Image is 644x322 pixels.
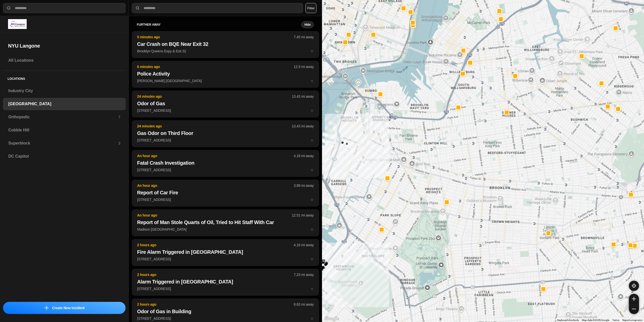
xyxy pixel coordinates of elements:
a: Industry City [3,85,126,97]
h2: Report of Man Stole Quarts of Oil, Tried to Hit Staff With Car [137,219,314,226]
button: An hour ago12.51 mi awayReport of Man Stole Quarts of Oil, Tried to Hit Staff With CarMadison [GE... [132,209,319,236]
p: 8.63 mi away [294,302,314,307]
span: star [310,79,314,83]
p: 12.9 mi away [294,64,314,69]
a: An hour ago3.88 mi awayReport of Car Fire[STREET_ADDRESS]star [132,197,319,202]
a: Superblock3 [3,137,126,149]
h3: DC Capitol [8,153,120,159]
img: logo [8,19,27,29]
p: [STREET_ADDRESS] [137,197,314,202]
h5: further away [137,23,301,27]
a: Terms (opens in new tab) [612,319,619,321]
h2: Gas Odor on Third Floor [137,130,314,137]
a: [GEOGRAPHIC_DATA] [3,98,126,110]
span: star [310,168,314,172]
a: 2 hours ago8.63 mi awayOdor of Gas in Building[STREET_ADDRESS]star [132,316,319,320]
button: 2 hours ago4.16 mi awayFire Alarm Triggered in [GEOGRAPHIC_DATA][STREET_ADDRESS]star [132,239,319,266]
a: 2 hours ago7.23 mi awayAlarm Triggered in [GEOGRAPHIC_DATA][STREET_ADDRESS]star [132,287,319,291]
button: zoom-out [629,304,639,314]
a: 2 hours ago4.16 mi awayFire Alarm Triggered in [GEOGRAPHIC_DATA][STREET_ADDRESS]star [132,257,319,261]
p: 13.43 mi away [292,124,314,129]
span: star [310,316,314,320]
p: [STREET_ADDRESS] [137,257,314,262]
img: search [6,6,11,11]
a: Open this area in Google Maps (opens a new window) [323,315,340,322]
p: 4.16 mi away [294,242,314,247]
a: Cobble Hill [3,124,126,136]
h3: Industry City [8,88,120,94]
img: Google [323,315,340,322]
h3: Orthopedic [8,114,118,120]
a: 6 minutes ago12.9 mi awayPolice Activity[PERSON_NAME] [GEOGRAPHIC_DATA]star [132,79,319,83]
span: star [310,257,314,261]
p: [STREET_ADDRESS] [137,286,314,291]
button: Hide [301,21,314,28]
h2: Alarm Triggered in [GEOGRAPHIC_DATA] [137,278,314,285]
span: star [310,198,314,202]
button: An hour ago3.88 mi awayReport of Car Fire[STREET_ADDRESS]star [132,180,319,206]
h2: Odor of Gas in Building [137,308,314,315]
p: Madison [GEOGRAPHIC_DATA] [137,227,314,232]
a: 24 minutes ago13.43 mi awayGas Odor on Third Floor[STREET_ADDRESS]star [132,138,319,142]
p: 13.43 mi away [292,94,314,99]
img: zoom-out [632,307,636,311]
p: 24 minutes ago [137,94,292,99]
p: 3.88 mi away [294,183,314,188]
p: [STREET_ADDRESS] [137,167,314,172]
a: 5 minutes ago7.45 mi awayCar Crash on BQE Near Exit 32Brooklyn Queens Expy & Exit 32star [132,49,319,53]
span: star [310,49,314,53]
button: iconCreate New Incident [3,302,126,314]
a: All Locations [3,54,126,66]
p: 2 hours ago [137,302,294,307]
p: 5 minutes ago [137,34,294,40]
a: An hour ago12.51 mi awayReport of Man Stole Quarts of Oil, Tried to Hit Staff With CarMadison [GE... [132,227,319,231]
h2: Fire Alarm Triggered in [GEOGRAPHIC_DATA] [137,248,314,256]
button: Keyboard shortcuts [557,318,579,322]
h2: NYU Langone [8,42,120,49]
button: 24 minutes ago13.43 mi awayOdor of Gas[STREET_ADDRESS]star [132,91,319,117]
p: [STREET_ADDRESS] [137,138,314,143]
button: 24 minutes ago13.43 mi awayGas Odor on Third Floor[STREET_ADDRESS]star [132,120,319,147]
p: An hour ago [137,153,294,158]
span: star [310,287,314,291]
h3: All Locations [8,57,120,63]
h3: Superblock [8,140,118,146]
a: DC Capitol [3,150,126,162]
p: [PERSON_NAME] [GEOGRAPHIC_DATA] [137,78,314,83]
h2: Report of Car Fire [137,189,314,196]
a: An hour ago4.18 mi awayFatal Crash Investigation[STREET_ADDRESS]star [132,168,319,172]
p: 7 [118,115,120,120]
img: recenter [632,283,636,288]
button: 2 hours ago7.23 mi awayAlarm Triggered in [GEOGRAPHIC_DATA][STREET_ADDRESS]star [132,269,319,296]
p: 3 [118,141,120,146]
button: An hour ago4.18 mi awayFatal Crash Investigation[STREET_ADDRESS]star [132,150,319,177]
p: [STREET_ADDRESS] [137,316,314,321]
p: An hour ago [137,213,292,218]
p: An hour ago [137,183,294,188]
span: star [310,227,314,231]
span: star [310,109,314,113]
img: search [135,6,140,11]
a: 24 minutes ago13.43 mi awayOdor of Gas[STREET_ADDRESS]star [132,108,319,113]
a: Report a map error [622,319,642,321]
span: Map data ©2025 Google [582,319,609,321]
h3: [GEOGRAPHIC_DATA] [8,101,120,107]
img: icon [45,306,49,310]
p: 7.45 mi away [294,34,314,40]
h2: Fatal Crash Investigation [137,159,314,166]
button: 5 minutes ago7.45 mi awayCar Crash on BQE Near Exit 32Brooklyn Queens Expy & Exit 32star [132,31,319,58]
span: star [310,138,314,142]
p: [STREET_ADDRESS] [137,108,314,113]
p: 12.51 mi away [292,213,314,218]
h5: Locations [3,71,126,85]
h2: Car Crash on BQE Near Exit 32 [137,41,314,48]
button: 6 minutes ago12.9 mi awayPolice Activity[PERSON_NAME] [GEOGRAPHIC_DATA]star [132,61,319,88]
p: Create New Incident [52,305,85,310]
p: Brooklyn Queens Expy & Exit 32 [137,49,314,54]
button: zoom-in [629,294,639,304]
p: 7.23 mi away [294,272,314,277]
p: 4.18 mi away [294,153,314,158]
h2: Police Activity [137,70,314,77]
p: 2 hours ago [137,272,294,277]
